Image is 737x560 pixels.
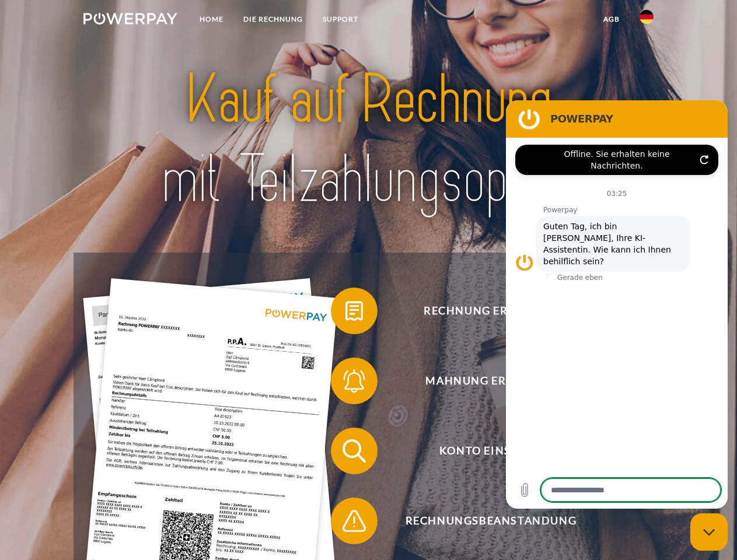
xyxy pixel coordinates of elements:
[331,498,634,544] button: Rechnungsbeanstandung
[340,436,369,466] img: qb_search.svg
[331,428,634,474] button: Konto einsehen
[331,288,634,334] button: Rechnung erhalten?
[348,288,634,334] span: Rechnung erhalten?
[190,9,233,30] a: Home
[331,358,634,404] button: Mahnung erhalten?
[593,9,630,30] a: agb
[640,10,654,24] img: de
[348,358,634,404] span: Mahnung erhalten?
[348,498,634,544] span: Rechnungsbeanstandung
[111,56,626,223] img: title-powerpay_de.svg
[690,513,728,551] iframe: Schaltfläche zum Öffnen des Messaging-Fensters; Konversation läuft
[83,13,177,24] img: logo-powerpay-white.svg
[340,296,369,325] img: qb_bill.svg
[233,9,313,30] a: DIE RECHNUNG
[313,9,368,30] a: SUPPORT
[506,100,728,509] iframe: Messaging-Fenster
[340,506,369,535] img: qb_warning.svg
[348,428,634,474] span: Konto einsehen
[340,366,369,395] img: qb_bell.svg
